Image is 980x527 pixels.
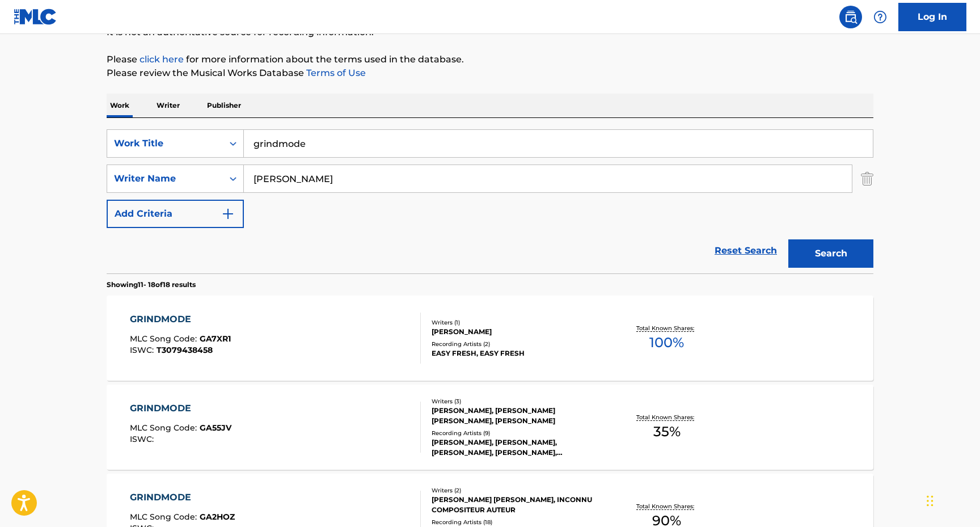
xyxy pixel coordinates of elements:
span: 100 % [649,332,684,353]
span: GA7XR1 [200,334,231,344]
p: Publisher [204,94,244,117]
div: GRINDMODE [130,313,231,326]
img: Delete Criterion [861,165,873,193]
p: Total Known Shares: [636,502,697,511]
iframe: Chat Widget [923,473,980,527]
div: Writers ( 3 ) [432,397,603,406]
img: help [873,10,887,24]
a: click here [140,54,184,65]
div: Help [869,6,892,28]
span: MLC Song Code : [130,512,200,522]
div: [PERSON_NAME] [432,327,603,337]
div: Work Title [114,137,216,150]
div: Drag [927,484,933,518]
span: GA55JV [200,423,231,433]
div: Recording Artists ( 18 ) [432,518,603,526]
a: Log In [898,3,966,31]
div: [PERSON_NAME], [PERSON_NAME], [PERSON_NAME], [PERSON_NAME], [PERSON_NAME] [432,437,603,458]
div: Writer Name [114,172,216,185]
button: Search [788,239,873,268]
div: Writers ( 1 ) [432,318,603,327]
div: Recording Artists ( 9 ) [432,429,603,437]
a: GRINDMODEMLC Song Code:GA55JVISWC:Writers (3)[PERSON_NAME], [PERSON_NAME] [PERSON_NAME], [PERSON_... [107,385,873,470]
div: GRINDMODE [130,491,235,504]
button: Add Criteria [107,200,244,228]
span: MLC Song Code : [130,334,200,344]
div: [PERSON_NAME] [PERSON_NAME], INCONNU COMPOSITEUR AUTEUR [432,495,603,515]
span: ISWC : [130,345,157,355]
span: ISWC : [130,434,157,444]
div: Writers ( 2 ) [432,486,603,495]
p: Writer [153,94,183,117]
span: 35 % [653,421,681,442]
p: Work [107,94,133,117]
form: Search Form [107,129,873,273]
a: Terms of Use [304,68,366,78]
div: [PERSON_NAME], [PERSON_NAME] [PERSON_NAME], [PERSON_NAME] [432,406,603,426]
a: Reset Search [709,238,783,263]
p: Please review the Musical Works Database [107,66,873,80]
img: 9d2ae6d4665cec9f34b9.svg [221,207,235,221]
p: Please for more information about the terms used in the database. [107,53,873,66]
div: Recording Artists ( 2 ) [432,340,603,348]
p: Total Known Shares: [636,324,697,332]
a: Public Search [839,6,862,28]
div: EASY FRESH, EASY FRESH [432,348,603,359]
img: MLC Logo [14,9,57,25]
span: GA2HOZ [200,512,235,522]
img: search [844,10,857,24]
div: GRINDMODE [130,402,231,415]
span: MLC Song Code : [130,423,200,433]
p: Total Known Shares: [636,413,697,421]
span: T3079438458 [157,345,213,355]
p: Showing 11 - 18 of 18 results [107,280,196,290]
a: GRINDMODEMLC Song Code:GA7XR1ISWC:T3079438458Writers (1)[PERSON_NAME]Recording Artists (2)EASY FR... [107,296,873,381]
